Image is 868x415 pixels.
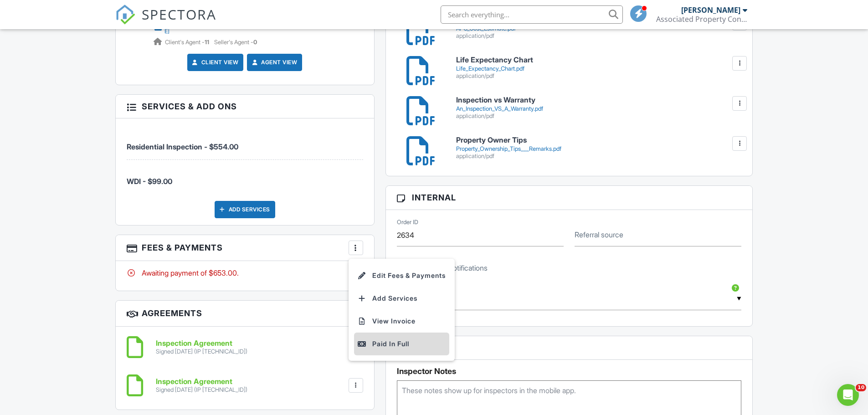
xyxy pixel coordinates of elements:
h3: Services & Add ons [116,95,374,118]
h3: Fees & Payments [116,235,374,261]
a: Client View [190,58,239,67]
li: Service: Residential Inspection [127,125,363,159]
span: 10 [856,384,866,391]
a: Inspection vs Warranty An_Inspection_VS_A_Warranty.pdf application/pdf [456,96,742,119]
div: Property_Ownership_Tips___Remarks.pdf [456,145,742,153]
div: Signed [DATE] (IP [TECHNICAL_ID]) [156,386,247,394]
div: Add Services [215,201,275,218]
label: Referral source [575,230,623,240]
h3: Internal [386,186,753,210]
div: [PERSON_NAME] [681,5,740,15]
iframe: Intercom live chat [837,384,859,406]
div: Signed [DATE] (IP [TECHNICAL_ID]) [156,348,247,355]
span: WDI - $99.00 [127,177,172,186]
label: Order ID [397,218,418,226]
h3: Agreements [116,301,374,327]
h6: Life Expectancy Chart [456,56,742,64]
div: application/pdf [456,32,742,40]
span: Client's Agent - [165,39,211,46]
h6: Inspection vs Warranty [456,96,742,104]
h6: Property Owner Tips [456,136,742,144]
h6: Inspection Agreement [156,378,247,386]
div: application/pdf [456,113,742,120]
strong: 0 [253,39,257,46]
div: application/pdf [456,72,742,80]
div: Associated Property Consultants [656,15,747,24]
strong: 11 [205,39,209,46]
div: Life_Expectancy_Chart.pdf [456,65,742,72]
span: Residential Inspection - $554.00 [127,142,238,151]
img: The Best Home Inspection Software - Spectora [115,5,135,25]
a: Property Owner Tips Property_Ownership_Tips___Remarks.pdf application/pdf [456,136,742,159]
div: An_Inspection_VS_A_Warranty.pdf [456,105,742,113]
h3: Notes [386,336,753,360]
span: SPECTORA [142,5,216,24]
li: Service: WDI [127,160,363,194]
a: Agent View [250,58,297,67]
h5: Inspector Notes [397,367,742,376]
div: application/pdf [456,153,742,160]
a: SPECTORA [115,12,216,31]
a: Life Expectancy Chart Life_Expectancy_Chart.pdf application/pdf [456,56,742,79]
span: Seller's Agent - [214,39,257,46]
a: Inspection Agreement Signed [DATE] (IP [TECHNICAL_ID]) [156,378,247,394]
h6: Inspection Agreement [156,339,247,348]
input: Search everything... [441,5,623,24]
a: Inspection Agreement Signed [DATE] (IP [TECHNICAL_ID]) [156,339,247,355]
div: Awaiting payment of $653.00. [127,268,363,278]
